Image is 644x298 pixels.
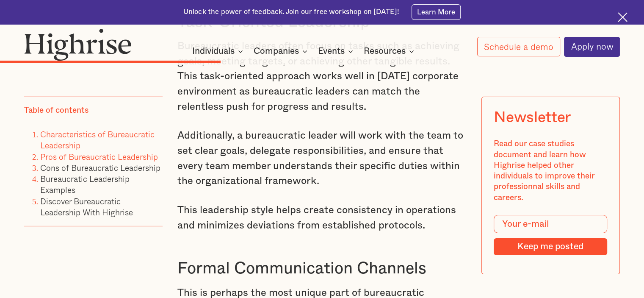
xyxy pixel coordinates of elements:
[618,12,627,22] img: Cross icon
[40,162,160,174] a: Cons of Bureaucratic Leadership
[192,46,235,56] div: Individuals
[177,203,467,233] p: This leadership style helps create consistency in operations and minimizes deviations from establ...
[477,37,560,56] a: Schedule a demo
[494,215,608,234] input: Your e-mail
[254,46,299,56] div: Companies
[40,173,130,196] a: Bureaucratic Leadership Examples
[364,46,406,56] div: Resources
[192,46,246,56] div: Individuals
[177,259,467,279] h3: Formal Communication Channels
[318,46,345,56] div: Events
[183,7,399,17] div: Unlock the power of feedback. Join our free workshop on [DATE]!
[412,4,461,19] a: Learn More
[318,46,356,56] div: Events
[40,128,155,151] a: Characteristics of Bureaucratic Leadership
[494,139,608,203] div: Read our case studies document and learn how Highrise helped other individuals to improve their p...
[494,238,608,255] input: Keep me posted
[24,105,88,116] div: Table of contents
[254,46,310,56] div: Companies
[564,37,620,57] a: Apply now
[24,28,132,61] img: Highrise logo
[494,215,608,256] form: Modal Form
[177,39,467,114] p: Bureaucratic leaders often focus on tasks such as achieving goals, meeting targets, or achieving ...
[177,128,467,189] p: Additionally, a bureaucratic leader will work with the team to set clear goals, delegate responsi...
[40,150,158,163] a: Pros of Bureaucratic Leadership
[40,195,133,218] a: Discover Bureaucratic Leadership With Highrise
[364,46,417,56] div: Resources
[494,109,571,127] div: Newsletter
